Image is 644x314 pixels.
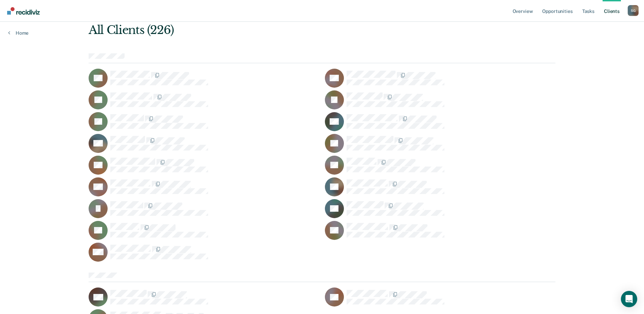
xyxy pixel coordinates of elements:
div: All Clients (226) [89,23,462,37]
img: Recidiviz [7,7,40,15]
div: S G [628,5,639,16]
button: Profile dropdown button [628,5,639,16]
a: Home [8,30,29,36]
div: Open Intercom Messenger [621,291,637,307]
